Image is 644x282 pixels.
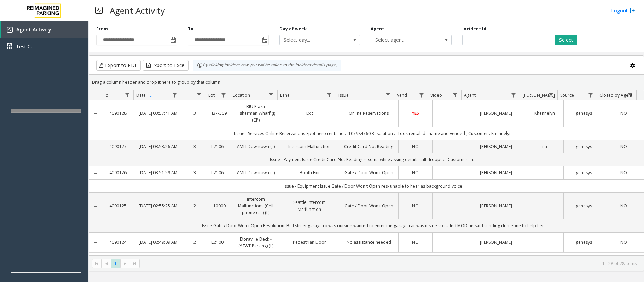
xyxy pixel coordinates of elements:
a: Parker Filter Menu [546,90,556,100]
span: Vend [397,92,407,98]
a: 4090127 [106,143,130,150]
a: genesys [568,202,599,209]
a: Seattle Intercom Malfunction [284,199,335,212]
a: Closed by Agent Filter Menu [625,90,635,100]
a: Pedestrian Door [284,239,335,246]
a: Video Filter Menu [450,90,460,100]
a: H Filter Menu [194,90,204,100]
a: [DATE] 02:49:09 AM [139,239,178,246]
img: pageIcon [95,2,103,19]
a: 2 [187,202,203,209]
td: Issue - Services Online Reservations Spot hero rental id :- 107984760 Resolution :- Took rental i... [102,127,644,140]
a: [PERSON_NAME] [471,110,521,117]
span: Lane [280,92,290,98]
a: [PERSON_NAME] [471,202,521,209]
span: NO [412,143,419,149]
span: Page 1 [111,259,120,268]
a: AMLI Downtown (L) [236,143,275,150]
a: Gate / Door Won't Open [343,169,394,176]
a: 10000 [211,202,227,209]
td: Issue - Equipment Issue Gate / Door Won't Open res- unable to hear as background voice [102,180,644,193]
a: Date Filter Menu [170,90,179,100]
a: AMLI Downtown (L) [236,169,275,176]
span: Video [430,92,442,98]
td: No assistance needed [102,252,644,265]
span: NO [620,110,627,116]
a: genesys [568,239,599,246]
a: NO [608,169,639,176]
a: Gate / Door Won't Open [343,202,394,209]
label: From [96,26,108,32]
span: Id [105,92,109,98]
a: NO [403,169,428,176]
label: Incident Id [462,26,486,32]
span: Agent [464,92,476,98]
div: By clicking Incident row you will be taken to the incident details page. [193,60,341,71]
a: Logout [611,7,635,14]
a: 4090125 [106,202,130,209]
a: Lane Filter Menu [325,90,334,100]
span: Toggle popup [169,35,177,45]
a: L21003600 [211,239,227,246]
a: Credit Card Not Reading [343,143,394,150]
span: Test Call [16,43,36,50]
div: Drag a column header and drop it here to group by that column [89,76,644,88]
span: Sortable [148,93,154,98]
a: NO [403,239,428,246]
a: NO [403,202,428,209]
a: L21063900 [211,169,227,176]
td: Issue:Gate / Door Won't Open Resolution: Bell street garage cx was outside wanted to enter the ga... [102,219,644,232]
label: Day of week [279,26,307,32]
a: genesys [568,110,599,117]
span: NO [412,170,419,176]
a: Agent Activity [1,21,88,38]
a: NO [608,239,639,246]
span: NO [412,239,419,245]
a: 4090124 [106,239,130,246]
span: NO [620,203,627,209]
a: NO [608,110,639,117]
a: [DATE] 02:55:25 AM [139,202,178,209]
a: Location Filter Menu [266,90,276,100]
a: Id Filter Menu [122,90,132,100]
a: RIU Plaza Fisherman Wharf (I) (CP) [236,103,275,124]
a: Online Reservations [343,110,394,117]
span: Source [560,92,574,98]
img: 'icon' [7,27,13,33]
a: I37-309 [211,110,227,117]
a: Booth Exit [284,169,335,176]
h3: Agent Activity [106,2,168,19]
span: Toggle popup [261,35,268,45]
a: 4090126 [106,169,130,176]
a: 3 [187,169,203,176]
a: Issue Filter Menu [383,90,393,100]
span: Select day... [280,35,344,45]
a: YES [403,110,428,117]
a: Khennelyn [530,110,559,117]
span: YES [412,110,419,116]
a: Intercom Malfunction [284,143,335,150]
a: 3 [187,110,203,117]
td: Issue - Payment Issue Credit Card Not Reading resoln:- while asking details call dropped; Custome... [102,153,644,166]
label: To [188,26,193,32]
a: Collapse Details [89,204,102,209]
span: Select agent... [371,35,435,45]
kendo-pager-info: 1 - 28 of 28 items [144,260,637,266]
a: [PERSON_NAME] [471,239,521,246]
span: Closed by Agent [599,92,632,98]
a: 4090128 [106,110,130,117]
a: NO [608,202,639,209]
div: Data table [89,90,644,255]
a: Intercom Malfunctions (Cell phone call) (L) [236,196,275,216]
span: [PERSON_NAME] [523,92,555,98]
a: L21063900 [211,143,227,150]
span: Issue [338,92,349,98]
a: Collapse Details [89,144,102,150]
img: logout [630,7,635,14]
span: H [184,92,187,98]
img: infoIcon.svg [197,63,203,68]
a: Lot Filter Menu [219,90,228,100]
a: 2 [187,239,203,246]
a: Vend Filter Menu [417,90,426,100]
a: Collapse Details [89,111,102,117]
